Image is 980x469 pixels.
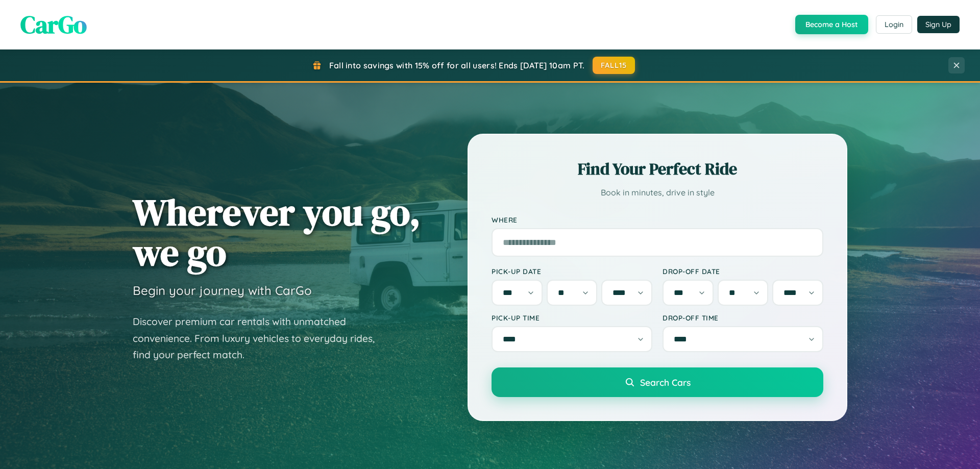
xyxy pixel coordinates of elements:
span: CarGo [20,8,87,41]
h2: Find Your Perfect Ride [492,158,823,180]
h1: Wherever you go, we go [133,192,421,273]
p: Discover premium car rentals with unmatched convenience. From luxury vehicles to everyday rides, ... [133,313,388,363]
button: Sign Up [917,16,960,33]
label: Pick-up Date [492,267,652,276]
h3: Begin your journey with CarGo [133,283,312,298]
span: Fall into savings with 15% off for all users! Ends [DATE] 10am PT. [329,60,585,70]
button: Login [876,15,912,34]
label: Where [492,215,823,224]
button: FALL15 [593,57,635,74]
button: Search Cars [492,367,823,397]
span: Search Cars [640,377,691,388]
label: Drop-off Date [663,267,823,276]
button: Become a Host [795,15,868,34]
label: Pick-up Time [492,313,652,322]
p: Book in minutes, drive in style [492,185,823,200]
label: Drop-off Time [663,313,823,322]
